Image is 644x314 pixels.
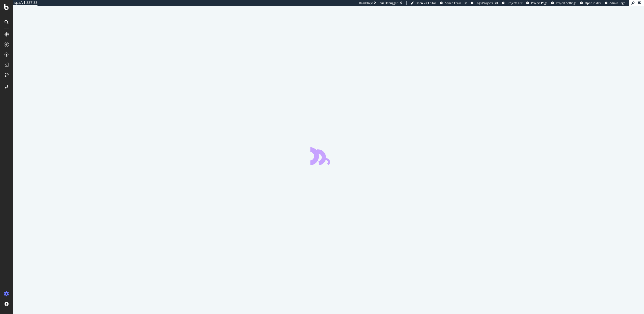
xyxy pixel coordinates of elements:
[531,1,547,5] span: Project Page
[585,1,601,5] span: Open in dev
[445,1,467,5] span: Admin Crawl List
[416,1,436,5] span: Open Viz Editor
[475,1,498,5] span: Logs Projects List
[610,1,625,5] span: Admin Page
[556,1,576,5] span: Project Settings
[502,1,522,5] a: Projects List
[551,1,576,5] a: Project Settings
[507,1,522,5] span: Projects List
[580,1,601,5] a: Open in dev
[411,1,436,5] a: Open Viz Editor
[605,1,625,5] a: Admin Page
[440,1,467,5] a: Admin Crawl List
[380,1,398,5] div: Viz Debugger:
[359,1,373,5] div: ReadOnly:
[310,147,347,165] div: animation
[471,1,498,5] a: Logs Projects List
[526,1,547,5] a: Project Page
